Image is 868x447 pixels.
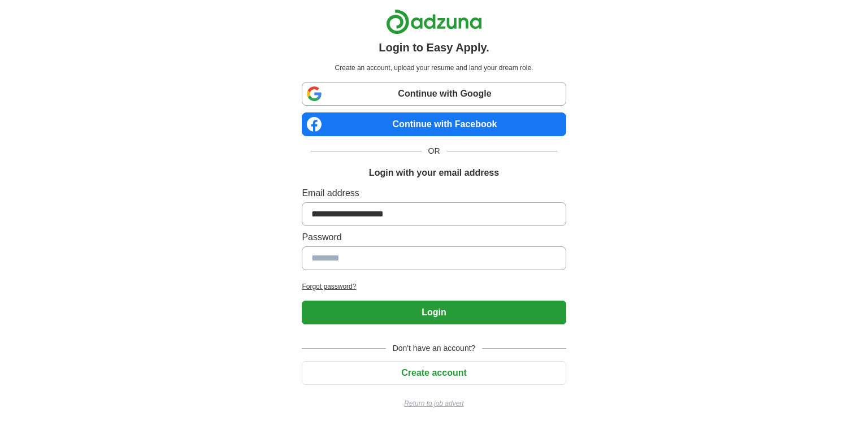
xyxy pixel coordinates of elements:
[386,342,483,354] span: Don't have an account?
[302,281,566,292] a: Forgot password?
[302,112,566,136] a: Continue with Facebook
[302,361,566,385] button: Create account
[302,368,566,377] a: Create account
[379,39,489,56] h1: Login to Easy Apply.
[302,231,566,244] label: Password
[302,186,566,200] label: Email address
[369,166,499,180] h1: Login with your email address
[304,63,563,73] p: Create an account, upload your resume and land your dream role.
[422,145,447,157] span: OR
[302,301,566,324] button: Login
[386,9,482,34] img: Adzuna logo
[302,82,566,106] a: Continue with Google
[302,398,566,409] a: Return to job advert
